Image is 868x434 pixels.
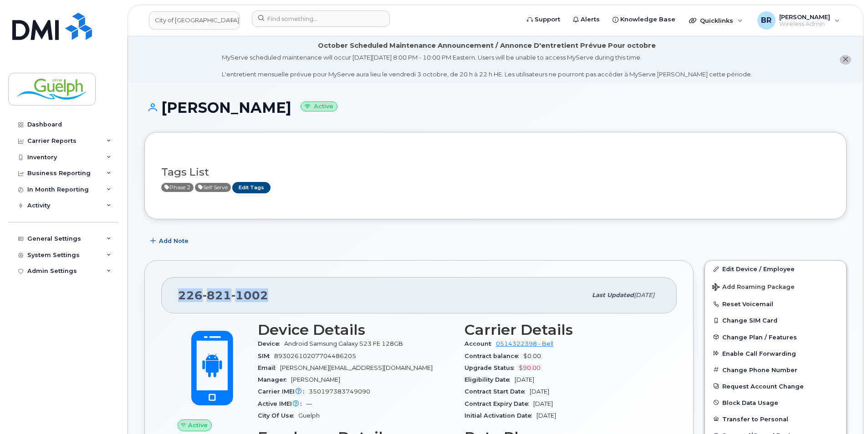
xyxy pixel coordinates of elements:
[258,376,291,383] span: Manager
[161,183,194,192] span: Active
[705,411,846,427] button: Transfer to Personal
[144,100,847,116] h1: [PERSON_NAME]
[523,353,541,359] span: $0.00
[705,312,846,328] button: Change SIM Card
[159,237,189,245] span: Add Note
[705,362,846,378] button: Change Phone Number
[258,364,280,371] span: Email
[536,412,556,419] span: [DATE]
[515,376,534,383] span: [DATE]
[280,364,433,371] span: [PERSON_NAME][EMAIL_ADDRESS][DOMAIN_NAME]
[465,353,523,359] span: Contract balance
[705,378,846,394] button: Request Account Change
[222,53,752,79] div: MyServe scheduled maintenance will occur [DATE][DATE] 8:00 PM - 10:00 PM Eastern. Users will be u...
[705,329,846,345] button: Change Plan / Features
[496,340,553,347] a: 0514322398 - Bell
[840,55,851,65] button: close notification
[465,400,533,407] span: Contract Expiry Date
[465,322,660,338] h3: Carrier Details
[306,400,312,407] span: —
[284,340,403,347] span: Android Samsung Galaxy S23 FE 128GB
[465,364,519,371] span: Upgrade Status
[722,333,797,340] span: Change Plan / Features
[634,292,654,298] span: [DATE]
[465,376,515,383] span: Eligibility Date
[301,101,337,112] small: Active
[161,167,830,178] h3: Tags List
[258,340,284,347] span: Device
[705,345,846,362] button: Enable Call Forwarding
[705,296,846,312] button: Reset Voicemail
[232,182,271,193] a: Edit Tags
[722,350,796,357] span: Enable Call Forwarding
[203,288,231,302] span: 821
[258,322,454,338] h3: Device Details
[188,421,208,429] span: Active
[309,388,370,395] span: 350197383749090
[231,288,268,302] span: 1002
[195,183,231,192] span: Active
[258,412,298,419] span: City Of Use
[465,388,530,395] span: Contract Start Date
[592,292,634,298] span: Last updated
[533,400,553,407] span: [DATE]
[465,412,536,419] span: Initial Activation Date
[530,388,549,395] span: [DATE]
[705,394,846,411] button: Block Data Usage
[519,364,541,371] span: $90.00
[705,277,846,296] button: Add Roaming Package
[465,340,496,347] span: Account
[712,283,795,292] span: Add Roaming Package
[705,261,846,277] a: Edit Device / Employee
[318,41,656,50] div: October Scheduled Maintenance Announcement / Annonce D'entretient Prévue Pour octobre
[258,353,274,359] span: SIM
[274,353,356,359] span: 89302610207704486205
[291,376,340,383] span: [PERSON_NAME]
[258,388,309,395] span: Carrier IMEI
[144,233,196,249] button: Add Note
[298,412,320,419] span: Guelph
[178,288,268,302] span: 226
[258,400,306,407] span: Active IMEI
